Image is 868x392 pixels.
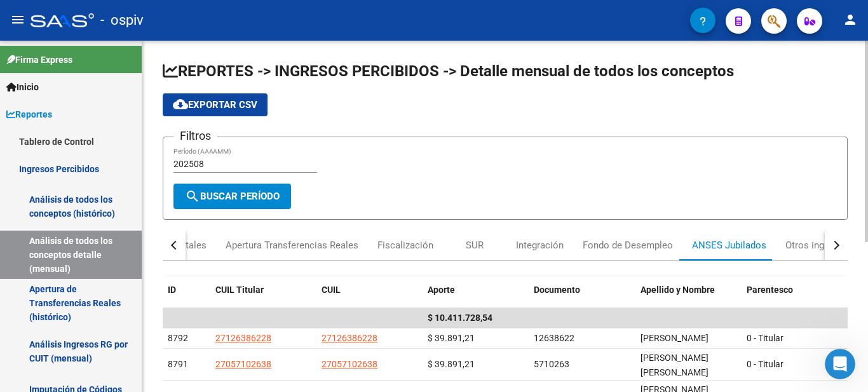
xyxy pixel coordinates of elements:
[322,359,377,369] span: 27057102638
[785,238,848,252] div: Otros ingresos
[428,333,475,343] span: $ 39.891,21
[322,285,341,295] span: CUIL
[428,285,455,295] span: Aporte
[173,97,188,112] mat-icon: cloud_download
[322,333,377,343] span: 27126386228
[747,285,793,295] span: Parentesco
[692,238,766,252] div: ANSES Jubilados
[6,53,72,67] span: Firma Express
[173,127,217,145] h3: Filtros
[215,333,271,343] span: 27126386228
[168,285,176,295] span: ID
[100,6,144,34] span: - ospiv
[641,333,709,343] span: RENO GLADYS
[173,99,257,111] span: Exportar CSV
[163,276,210,304] datatable-header-cell: ID
[185,191,280,202] span: Buscar Período
[168,359,188,369] span: 8791
[316,276,423,304] datatable-header-cell: CUIL
[168,333,188,343] span: 8792
[747,333,783,343] span: 0 - Titular
[534,333,574,343] span: 12638622
[747,359,783,369] span: 0 - Titular
[641,285,715,295] span: Apellido y Nombre
[742,276,848,304] datatable-header-cell: Parentesco
[6,80,39,94] span: Inicio
[516,238,564,252] div: Integración
[529,276,635,304] datatable-header-cell: Documento
[185,189,200,204] mat-icon: search
[163,62,734,80] span: REPORTES -> INGRESOS PERCIBIDOS -> Detalle mensual de todos los conceptos
[215,285,264,295] span: CUIL Titular
[226,238,358,252] div: Apertura Transferencias Reales
[641,353,709,377] span: NIEVEZ ANA CRISTINA
[173,184,291,209] button: Buscar Período
[163,93,268,116] button: Exportar CSV
[635,276,742,304] datatable-header-cell: Apellido y Nombre
[843,12,858,27] mat-icon: person
[210,276,316,304] datatable-header-cell: CUIL Titular
[215,359,271,369] span: 27057102638
[10,12,25,27] mat-icon: menu
[534,359,569,369] span: 5710263
[583,238,673,252] div: Fondo de Desempleo
[825,349,855,379] iframe: Intercom live chat
[428,359,475,369] span: $ 39.891,21
[466,238,484,252] div: SUR
[423,276,529,304] datatable-header-cell: Aporte
[534,285,580,295] span: Documento
[6,107,52,121] span: Reportes
[428,313,492,323] span: $ 10.411.728,54
[377,238,433,252] div: Fiscalización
